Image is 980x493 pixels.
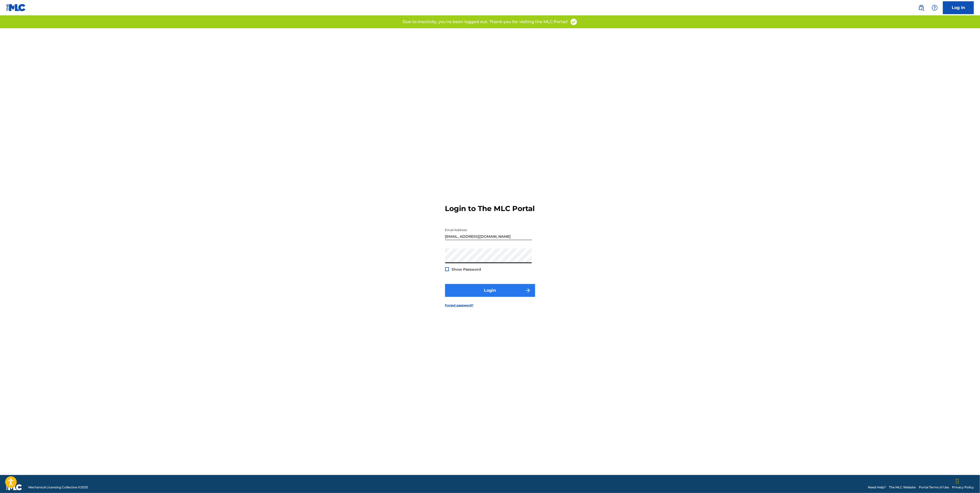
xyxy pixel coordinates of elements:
h3: Login to The MLC Portal [445,204,535,213]
img: f7272a7cc735f4ea7f67.svg [525,287,531,294]
a: Need Help? [868,485,886,490]
div: Help [930,3,940,13]
a: Log In [943,1,974,14]
button: Login [445,284,535,297]
span: Mechanical Licensing Collective © 2025 [28,485,88,490]
a: Privacy Policy [952,485,974,490]
img: search [918,5,924,11]
a: The MLC Website [889,485,916,490]
img: access [570,18,578,26]
div: Drag [956,473,959,489]
a: Forgot password? [445,303,474,308]
iframe: Chat Widget [954,468,980,493]
img: help [932,5,938,11]
a: Portal Terms of Use [919,485,949,490]
img: MLC Logo [6,4,26,11]
p: Due to inactivity, you've been logged out. Thank you for visiting the MLC Portal! [403,19,568,25]
img: logo [6,484,22,490]
a: Public Search [916,3,927,13]
span: Show Password [452,267,481,272]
